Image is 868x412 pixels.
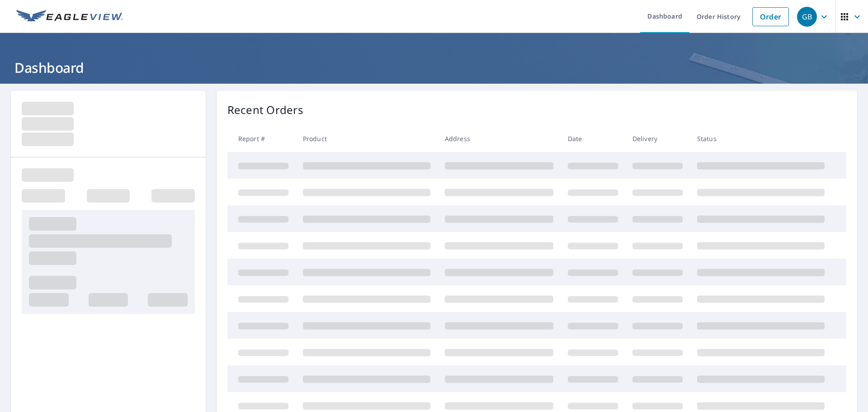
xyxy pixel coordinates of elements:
[296,125,438,152] th: Product
[752,7,789,26] a: Order
[625,125,690,152] th: Delivery
[690,125,832,152] th: Status
[797,7,817,27] div: GB
[227,102,303,118] p: Recent Orders
[438,125,561,152] th: Address
[561,125,625,152] th: Date
[227,125,296,152] th: Report #
[16,10,123,24] img: EV Logo
[11,58,857,77] h1: Dashboard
